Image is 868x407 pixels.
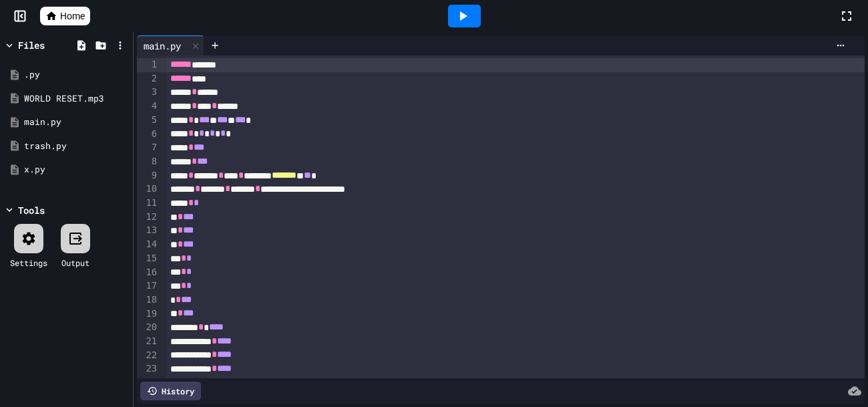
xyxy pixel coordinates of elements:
[24,116,128,129] div: main.py
[137,335,159,349] div: 21
[137,252,159,266] div: 15
[137,182,159,196] div: 10
[60,9,85,23] span: Home
[18,203,45,217] div: Tools
[137,35,204,55] div: main.py
[137,114,159,128] div: 5
[24,163,128,176] div: x.py
[137,362,159,376] div: 23
[159,378,166,388] span: Fold line
[24,92,128,106] div: WORLD RESET.mp3
[40,7,90,25] a: Home
[137,307,159,321] div: 19
[18,38,45,52] div: Files
[137,58,159,72] div: 1
[137,39,188,53] div: main.py
[137,224,159,238] div: 13
[137,321,159,335] div: 20
[137,100,159,114] div: 4
[140,382,201,400] div: History
[137,155,159,169] div: 8
[137,238,159,252] div: 14
[137,86,159,100] div: 3
[24,140,128,153] div: trash.py
[137,376,159,390] div: 24
[24,68,128,82] div: .py
[137,196,159,211] div: 11
[137,266,159,280] div: 16
[137,349,159,363] div: 22
[137,293,159,307] div: 18
[61,257,89,269] div: Output
[137,72,159,86] div: 2
[137,211,159,225] div: 12
[137,141,159,155] div: 7
[10,257,47,269] div: Settings
[137,279,159,293] div: 17
[137,169,159,183] div: 9
[137,128,159,142] div: 6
